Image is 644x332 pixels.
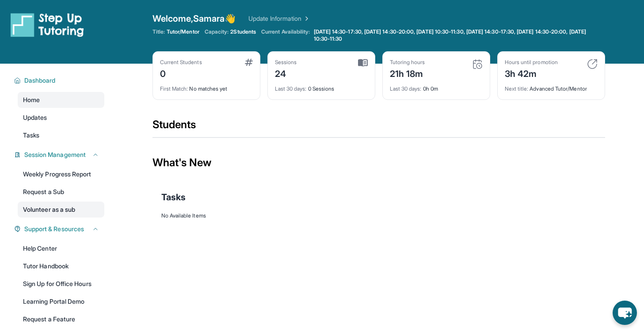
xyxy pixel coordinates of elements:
a: Request a Feature [18,311,104,327]
span: Welcome, Samara 👋 [152,12,236,25]
img: card [358,59,368,67]
img: card [472,59,483,69]
span: Last 30 days : [390,85,422,92]
span: Tutor/Mentor [167,28,199,35]
span: First Match : [160,85,188,92]
div: 0 [160,66,202,80]
span: Updates [23,113,47,122]
span: Capacity: [205,28,229,35]
span: Home [23,95,40,104]
a: Tasks [18,127,104,143]
span: Session Management [24,150,86,159]
a: Sign Up for Office Hours [18,276,104,292]
span: Tasks [161,191,186,203]
a: Volunteer as a sub [18,202,104,218]
a: Home [18,92,104,108]
a: Request a Sub [18,184,104,200]
a: Weekly Progress Report [18,166,104,182]
div: 21h 18m [390,66,425,80]
div: 24 [275,66,297,80]
span: Dashboard [24,76,56,85]
a: [DATE] 14:30-17:30, [DATE] 14:30-20:00, [DATE] 10:30-11:30, [DATE] 14:30-17:30, [DATE] 14:30-20:0... [312,28,605,42]
div: No matches yet [160,80,253,92]
img: card [587,59,598,69]
button: Session Management [21,150,99,159]
img: Chevron Right [301,14,310,23]
img: logo [11,12,84,37]
a: Learning Portal Demo [18,294,104,309]
div: Advanced Tutor/Mentor [505,80,598,92]
span: Last 30 days : [275,85,307,92]
span: Title: [152,28,165,35]
div: 3h 42m [505,66,558,80]
div: No Available Items [161,212,596,219]
span: Support & Resources [24,225,84,233]
a: Tutor Handbook [18,258,104,274]
div: Tutoring hours [390,59,425,66]
span: Next title : [505,85,529,92]
a: Help Center [18,240,104,256]
a: Updates [18,110,104,126]
div: 0 Sessions [275,80,368,92]
button: chat-button [613,301,637,325]
a: Update Information [248,14,310,23]
button: Dashboard [21,76,99,85]
span: Current Availability: [261,28,310,42]
div: 0h 0m [390,80,483,92]
span: [DATE] 14:30-17:30, [DATE] 14:30-20:00, [DATE] 10:30-11:30, [DATE] 14:30-17:30, [DATE] 14:30-20:0... [314,28,603,42]
span: Tasks [23,131,39,140]
div: Hours until promotion [505,59,558,66]
div: What's New [152,143,605,182]
span: 2 Students [230,28,256,35]
div: Current Students [160,59,202,66]
img: card [245,59,253,66]
button: Support & Resources [21,225,99,233]
div: Students [152,118,605,137]
div: Sessions [275,59,297,66]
